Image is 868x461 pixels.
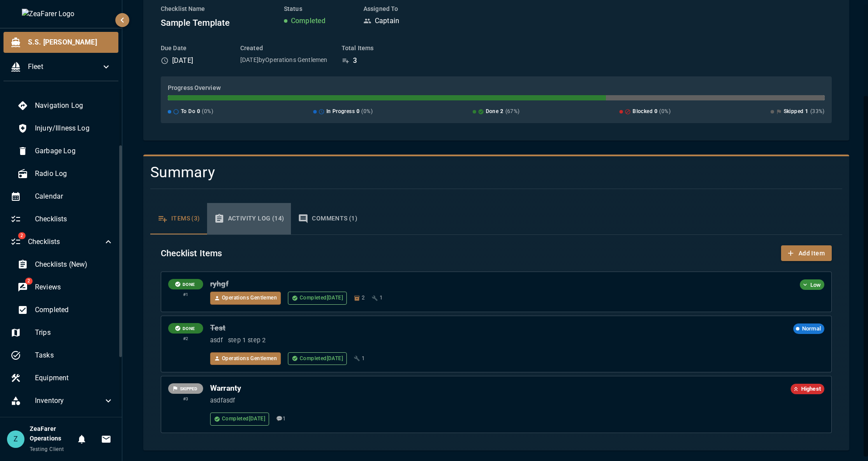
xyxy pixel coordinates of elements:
[3,209,121,230] div: Checklists
[3,390,121,411] div: Inventory
[10,254,121,275] div: Checklists (New)
[35,169,114,179] span: Radio Log
[161,272,832,312] article: Checklist item: ryhgf. Status: Done. Assigned to Operations Gentlemen. Click to view details.
[22,9,100,19] img: ZeaFarer Logo
[240,55,328,64] p: [DATE] by Operations Gentlemen
[210,383,787,393] h6: Warranty
[161,4,270,14] h6: Checklist Name
[35,327,114,338] span: Trips
[7,430,24,448] div: Z
[179,325,198,332] span: DONE
[326,107,355,116] span: In Progress
[3,56,118,77] div: Fleet
[202,107,213,116] span: ( 0 %)
[342,44,394,53] h6: Total Items
[362,354,365,363] span: 1
[10,95,121,116] div: Navigation Log
[35,259,114,270] span: Checklists (New)
[35,282,114,292] span: Reviews
[805,107,808,116] span: 1
[3,32,118,53] div: S.S. [PERSON_NAME]
[183,335,189,343] span: # 2
[375,16,399,26] p: Captain
[798,385,824,393] span: Highest
[210,396,824,406] p: asdfasdf
[183,291,189,299] span: # 1
[654,107,657,116] span: 0
[28,62,101,72] span: Fleet
[210,323,790,333] h6: Test
[799,324,824,333] span: Normal
[150,203,207,234] button: Items (3)
[3,322,121,343] div: Trips
[659,107,671,116] span: ( 0 %)
[28,237,103,247] span: Checklists
[150,163,726,182] h4: Summary
[500,107,503,116] span: 2
[181,107,195,116] span: To Do
[197,107,200,116] span: 0
[3,186,121,207] div: Calendar
[35,191,114,202] span: Calendar
[161,376,832,433] article: Checklist item: Warranty. Status: Skipped. Click to view details.
[486,107,499,116] span: Done
[18,232,25,239] span: 2
[10,141,121,162] div: Garbage Log
[284,4,349,14] h6: Status
[505,107,520,116] span: ( 67 %)
[781,245,832,261] button: Add Item
[222,294,277,303] span: Operations Gentlemen
[362,294,365,303] span: 2
[222,415,265,423] span: Completed [DATE]
[161,44,226,53] h6: Due Date
[10,118,121,139] div: Injury/Illness Log
[3,231,121,252] div: 2Checklists
[25,278,32,285] span: 2
[240,44,328,53] h6: Created
[35,214,114,224] span: Checklists
[222,354,277,363] span: Operations Gentlemen
[10,277,121,298] div: 2Reviews
[176,385,201,392] span: SKIPPED
[30,424,73,444] h6: ZeaFarer Operations
[168,83,825,93] h6: Progress Overview
[210,336,824,345] p: asdf step 1 step 2
[207,203,291,234] button: Activity Log (14)
[161,246,222,260] h6: Checklist Items
[291,203,364,234] button: Comments (1)
[10,299,121,320] div: Completed
[356,107,360,116] span: 0
[30,446,64,452] span: Testing Client
[363,4,451,14] h6: Assigned To
[179,281,198,288] span: DONE
[161,316,832,372] article: Checklist item: Test. Status: Done. Assigned to Operations Gentlemen. Click to view details.
[73,430,90,448] button: Notifications
[3,345,121,366] div: Tasks
[10,163,121,184] div: Radio Log
[35,396,103,406] span: Inventory
[35,350,114,361] span: Tasks
[784,107,804,116] span: Skipped
[35,100,114,111] span: Navigation Log
[35,146,114,156] span: Garbage Log
[276,415,286,423] span: 💬 1
[810,107,825,116] span: ( 33 %)
[300,354,343,363] span: Completed [DATE]
[353,55,357,66] p: 3
[28,37,111,48] span: S.S. [PERSON_NAME]
[3,368,121,389] div: Equipment
[35,305,114,315] span: Completed
[35,373,114,383] span: Equipment
[210,279,796,289] h6: ryhgf
[291,16,325,26] p: Completed
[300,294,343,303] span: Completed [DATE]
[97,430,115,448] button: Invitations
[633,107,653,116] span: Blocked
[807,281,824,289] span: Low
[361,107,373,116] span: ( 0 %)
[380,294,383,303] span: 1
[183,396,189,403] span: # 3
[35,123,114,134] span: Injury/Illness Log
[172,55,193,66] p: [DATE]
[161,16,270,30] h6: Sample Template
